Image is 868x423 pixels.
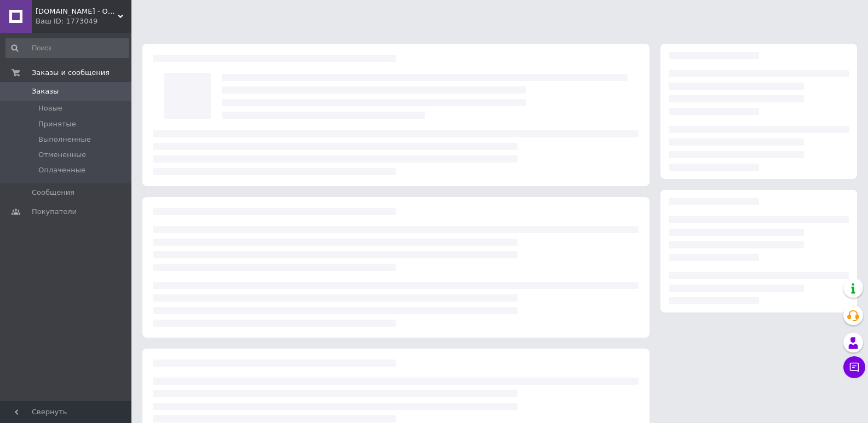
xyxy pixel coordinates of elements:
[843,356,865,378] button: Чат с покупателем
[38,165,85,175] span: Оплаченные
[38,119,76,129] span: Принятые
[32,68,110,78] span: Заказы и сообщения
[36,7,118,16] span: Sklad24.org - Оптовый интернет магазин склад
[32,86,59,96] span: Заказы
[5,38,129,58] input: Поиск
[38,150,86,160] span: Отмененные
[32,188,74,198] span: Сообщения
[32,207,77,217] span: Покупатели
[38,135,91,144] span: Выполненные
[38,103,62,113] span: Новые
[36,16,131,26] div: Ваш ID: 1773049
